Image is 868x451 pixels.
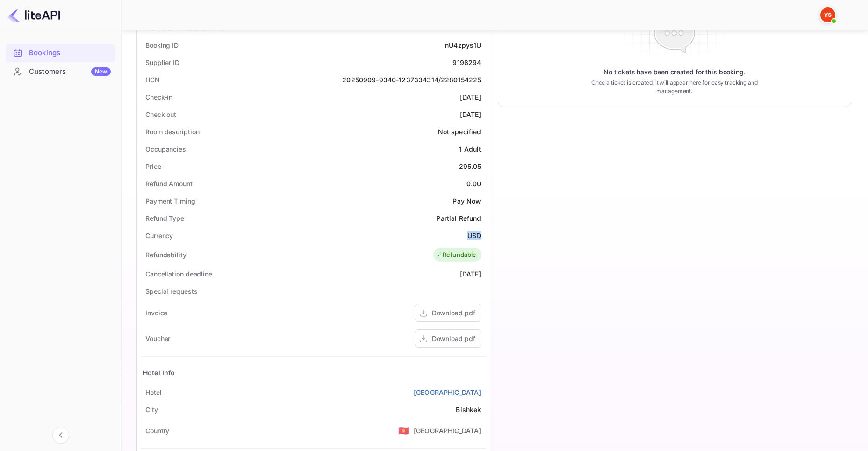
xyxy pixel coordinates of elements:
div: Check out [145,109,176,119]
div: [DATE] [460,269,481,279]
div: Hotel Info [143,368,175,378]
div: Country [145,426,169,436]
div: CustomersNew [6,63,115,81]
div: New [91,67,111,76]
img: LiteAPI logo [7,7,60,22]
div: Download pdf [432,334,475,343]
a: Bookings [6,44,115,61]
div: Refundable [436,250,477,260]
img: Yandex Support [820,7,835,22]
div: Bookings [29,48,111,58]
div: Invoice [145,308,167,318]
div: Cancellation deadline [145,269,212,279]
div: Voucher [145,334,170,343]
div: Special requests [145,286,197,296]
div: Bookings [6,44,115,62]
div: Partial Refund [436,213,481,223]
span: United States [398,422,409,439]
div: 295.05 [459,161,481,171]
div: 0.00 [466,179,481,189]
div: Not specified [438,127,481,137]
div: Occupancies [145,144,186,154]
div: Customers [29,66,111,77]
div: Booking ID [145,40,179,50]
div: [DATE] [460,109,481,119]
div: [GEOGRAPHIC_DATA] [414,426,481,436]
div: USD [467,231,481,240]
div: Supplier ID [145,58,179,67]
div: HCN [145,75,160,85]
a: [GEOGRAPHIC_DATA] [414,387,481,397]
div: Check-in [145,92,172,102]
button: Collapse navigation [52,427,69,444]
p: Once a ticket is created, it will appear here for easy tracking and management. [580,79,769,95]
div: 9198294 [452,58,481,67]
div: Hotel [145,387,162,397]
div: Room description [145,127,199,137]
div: Bishkek [456,405,481,415]
div: Price [145,161,161,171]
a: CustomersNew [6,63,115,80]
div: Pay Now [452,196,481,206]
div: 20250909-9340-1237334314/2280154225 [342,75,481,85]
div: [DATE] [460,92,481,102]
div: Refundability [145,250,187,260]
p: No tickets have been created for this booking. [603,67,746,77]
div: Download pdf [432,308,475,318]
div: Payment Timing [145,196,195,206]
div: Refund Amount [145,179,193,189]
div: 1 Adult [459,144,481,154]
div: Refund Type [145,213,184,223]
div: nU4zpys1U [445,40,481,50]
div: Currency [145,231,173,240]
div: City [145,405,158,415]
